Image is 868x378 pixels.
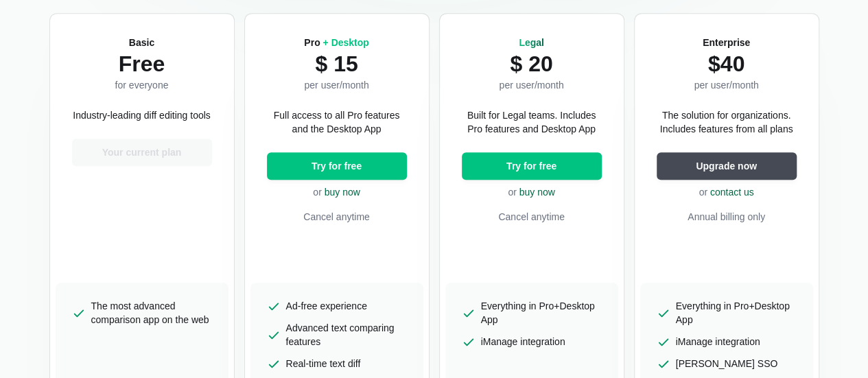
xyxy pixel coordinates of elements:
[499,49,563,78] p: $ 20
[462,185,602,199] p: or
[286,321,407,349] span: Advanced text comparing features
[267,185,407,199] p: or
[710,187,754,198] a: contact us
[115,78,169,92] p: for everyone
[267,210,407,224] p: Cancel anytime
[657,152,797,180] button: Upgrade now
[72,139,212,166] button: Your current plan
[99,145,185,159] span: Your current plan
[309,159,364,173] span: Try for free
[267,152,407,180] button: Try for free
[91,299,212,327] span: The most advanced comparison app on the web
[462,152,602,180] button: Try for free
[693,159,760,173] span: Upgrade now
[519,37,544,48] span: Legal
[694,49,758,78] p: $40
[304,36,369,49] h2: Pro
[519,187,555,198] a: buy now
[504,159,559,173] span: Try for free
[694,78,758,92] p: per user/month
[462,210,602,224] p: Cancel anytime
[676,299,797,327] span: Everything in Pro+Desktop App
[325,187,360,198] a: buy now
[481,335,565,349] span: iManage integration
[499,78,563,92] p: per user/month
[694,36,758,49] h2: Enterprise
[304,78,369,92] p: per user/month
[304,49,369,78] p: $ 15
[286,299,367,313] span: Ad-free experience
[676,357,778,370] span: [PERSON_NAME] SSO
[657,108,797,136] p: The solution for organizations. Includes features from all plans
[115,49,169,78] p: Free
[676,335,760,349] span: iManage integration
[657,185,797,199] p: or
[267,108,407,136] p: Full access to all Pro features and the Desktop App
[115,36,169,49] h2: Basic
[322,37,368,48] span: + Desktop
[286,357,361,370] span: Real-time text diff
[73,108,211,122] p: Industry-leading diff editing tools
[481,299,602,327] span: Everything in Pro+Desktop App
[657,210,797,224] p: Annual billing only
[462,108,602,136] p: Built for Legal teams. Includes Pro features and Desktop App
